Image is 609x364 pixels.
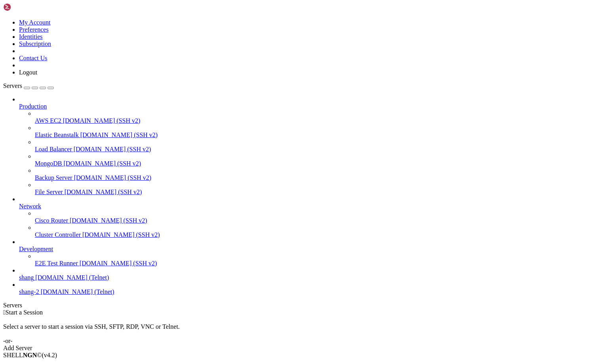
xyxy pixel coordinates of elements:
[35,181,606,196] li: File Server [DOMAIN_NAME] (SSH v2)
[74,146,151,152] span: [DOMAIN_NAME] (SSH v2)
[3,82,54,89] a: Servers
[35,231,606,238] a: Cluster Controller [DOMAIN_NAME] (SSH v2)
[3,3,49,11] img: Shellngn
[35,189,63,195] span: File Server
[74,174,152,181] span: [DOMAIN_NAME] (SSH v2)
[19,238,606,267] li: Development
[35,253,606,267] li: E2E Test Runner [DOMAIN_NAME] (SSH v2)
[19,203,41,210] span: Network
[19,274,34,281] span: shang
[19,288,39,295] span: shang-2
[19,103,47,110] span: Production
[35,117,61,124] span: AWS EC2
[19,274,606,281] a: shang [DOMAIN_NAME] (Telnet)
[19,33,43,40] a: Identities
[19,288,606,295] a: shang-2 [DOMAIN_NAME] (Telnet)
[35,189,606,196] a: File Server [DOMAIN_NAME] (SSH v2)
[35,174,606,181] a: Backup Server [DOMAIN_NAME] (SSH v2)
[19,26,49,33] a: Preferences
[35,124,606,139] li: Elastic Beanstalk [DOMAIN_NAME] (SSH v2)
[3,309,6,316] span: 
[35,224,606,238] li: Cluster Controller [DOMAIN_NAME] (SSH v2)
[6,309,43,316] span: Start a Session
[35,117,606,124] a: AWS EC2 [DOMAIN_NAME] (SSH v2)
[82,231,160,238] span: [DOMAIN_NAME] (SSH v2)
[35,260,606,267] a: E2E Test Runner [DOMAIN_NAME] (SSH v2)
[19,40,51,47] a: Subscription
[35,174,72,181] span: Backup Server
[19,96,606,196] li: Production
[19,246,53,252] span: Development
[41,288,114,295] span: [DOMAIN_NAME] (Telnet)
[19,103,606,110] a: Production
[35,217,606,224] a: Cisco Router [DOMAIN_NAME] (SSH v2)
[35,274,109,281] span: [DOMAIN_NAME] (Telnet)
[35,139,606,153] li: Load Balancer [DOMAIN_NAME] (SSH v2)
[23,352,37,358] b: NGN
[3,345,606,352] div: Add Server
[35,131,79,138] span: Elastic Beanstalk
[3,82,22,89] span: Servers
[19,281,606,295] li: shang-2 [DOMAIN_NAME] (Telnet)
[19,246,606,253] a: Development
[63,160,141,167] span: [DOMAIN_NAME] (SSH v2)
[42,352,57,358] span: 4.2.0
[65,189,142,195] span: [DOMAIN_NAME] (SSH v2)
[19,55,48,61] a: Contact Us
[3,302,606,309] div: Servers
[3,352,57,358] span: SHELL ©
[19,196,606,238] li: Network
[80,260,157,267] span: [DOMAIN_NAME] (SSH v2)
[35,110,606,124] li: AWS EC2 [DOMAIN_NAME] (SSH v2)
[70,217,147,224] span: [DOMAIN_NAME] (SSH v2)
[3,316,606,345] div: Select a server to start a session via SSH, SFTP, RDP, VNC or Telnet. -or-
[19,19,51,26] a: My Account
[80,131,158,138] span: [DOMAIN_NAME] (SSH v2)
[35,260,78,267] span: E2E Test Runner
[35,146,606,153] a: Load Balancer [DOMAIN_NAME] (SSH v2)
[35,160,606,167] a: MongoDB [DOMAIN_NAME] (SSH v2)
[19,69,37,76] a: Logout
[19,203,606,210] a: Network
[35,231,81,238] span: Cluster Controller
[35,217,68,224] span: Cisco Router
[35,160,62,167] span: MongoDB
[35,131,606,139] a: Elastic Beanstalk [DOMAIN_NAME] (SSH v2)
[35,153,606,167] li: MongoDB [DOMAIN_NAME] (SSH v2)
[35,210,606,224] li: Cisco Router [DOMAIN_NAME] (SSH v2)
[35,146,72,152] span: Load Balancer
[35,167,606,181] li: Backup Server [DOMAIN_NAME] (SSH v2)
[63,117,141,124] span: [DOMAIN_NAME] (SSH v2)
[19,267,606,281] li: shang [DOMAIN_NAME] (Telnet)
